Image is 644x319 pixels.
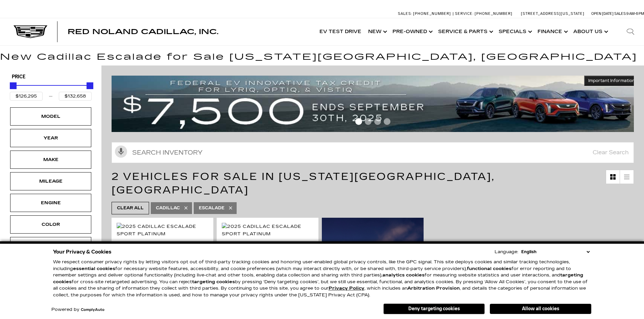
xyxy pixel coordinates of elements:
div: Minimum Price [10,82,17,89]
div: Maximum Price [87,82,93,89]
div: Powered by [51,308,104,312]
span: Sales: [398,11,412,16]
div: Color [34,221,68,228]
div: Year [34,134,68,142]
span: 2 Vehicles for Sale in [US_STATE][GEOGRAPHIC_DATA], [GEOGRAPHIC_DATA] [112,170,495,196]
div: Price [10,80,92,101]
a: Specials [495,18,534,45]
button: Deny targeting cookies [383,303,485,314]
a: Service: [PHONE_NUMBER] [453,12,514,16]
span: Red Noland Cadillac, Inc. [68,28,218,36]
div: Engine [34,199,68,207]
h5: Price [12,74,90,80]
span: Cadillac [156,204,180,212]
a: Privacy Policy [329,286,364,291]
a: Service & Parts [435,18,495,45]
strong: targeting cookies [192,279,235,285]
span: Important Information [588,78,635,83]
strong: essential cookies [73,266,115,271]
a: About Us [570,18,610,45]
span: Go to slide 1 [355,118,362,125]
p: We respect consumer privacy rights by letting visitors opt out of third-party tracking cookies an... [53,259,591,298]
div: MakeMake [10,151,91,169]
div: Mileage [34,178,68,185]
strong: Arbitration Provision [407,286,460,291]
span: Go to slide 2 [365,118,372,125]
div: BodystyleBodystyle [10,237,91,255]
span: 9 AM-6 PM [626,11,644,16]
strong: targeting cookies [53,272,583,285]
button: Allow all cookies [490,304,591,314]
select: Language Select [520,248,591,255]
span: Go to slide 4 [384,118,390,125]
div: MileageMileage [10,172,91,190]
div: YearYear [10,129,91,147]
span: Sales: [614,11,626,16]
svg: Click to toggle on voice search [115,145,127,158]
span: Your Privacy & Cookies [53,247,112,257]
a: EV Test Drive [316,18,365,45]
strong: analytics cookies [382,272,425,278]
input: Search Inventory [112,142,634,163]
div: Make [34,156,68,163]
span: Clear All [117,204,144,212]
div: Language: [495,250,518,254]
span: Open [DATE] [591,11,614,16]
img: 2025 Cadillac Escalade Sport Platinum [222,223,313,238]
span: Service: [455,11,474,16]
a: New [365,18,389,45]
span: [PHONE_NUMBER] [475,11,512,16]
a: [STREET_ADDRESS][US_STATE] [521,11,585,16]
a: Red Noland Cadillac, Inc. [68,28,218,35]
a: ComplyAuto [81,308,104,312]
button: Important Information [584,76,639,86]
strong: functional cookies [467,266,511,271]
input: Minimum [10,92,43,101]
img: Cadillac Dark Logo with Cadillac White Text [14,25,47,38]
a: Finance [534,18,570,45]
img: 2025 Cadillac Escalade Sport Platinum [117,223,208,238]
img: vrp-tax-ending-august-version [112,76,639,132]
div: Model [34,113,68,120]
div: ColorColor [10,215,91,234]
div: EngineEngine [10,194,91,212]
span: Escalade [199,204,224,212]
span: Go to slide 3 [374,118,381,125]
span: [PHONE_NUMBER] [413,11,451,16]
a: Sales: [PHONE_NUMBER] [398,12,453,16]
a: Pre-Owned [389,18,435,45]
div: ModelModel [10,107,91,126]
input: Maximum [59,92,92,101]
